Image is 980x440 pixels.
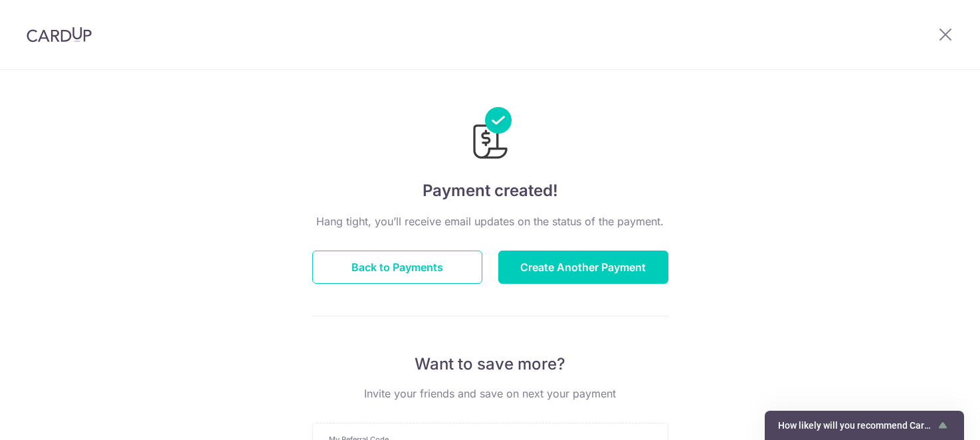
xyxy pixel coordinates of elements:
p: Invite your friends and save on next your payment [312,385,668,401]
p: Hang tight, you’ll receive email updates on the status of the payment. [312,213,668,229]
h4: Payment created! [312,179,668,203]
button: Back to Payments [312,251,482,284]
button: Create Another Payment [498,251,668,284]
p: Want to save more? [312,354,668,375]
button: Show survey - How likely will you recommend CardUp to a friend? [778,417,951,433]
span: How likely will you recommend CardUp to a friend? [778,420,935,431]
img: CardUp [27,27,92,43]
img: Payments [469,107,512,163]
